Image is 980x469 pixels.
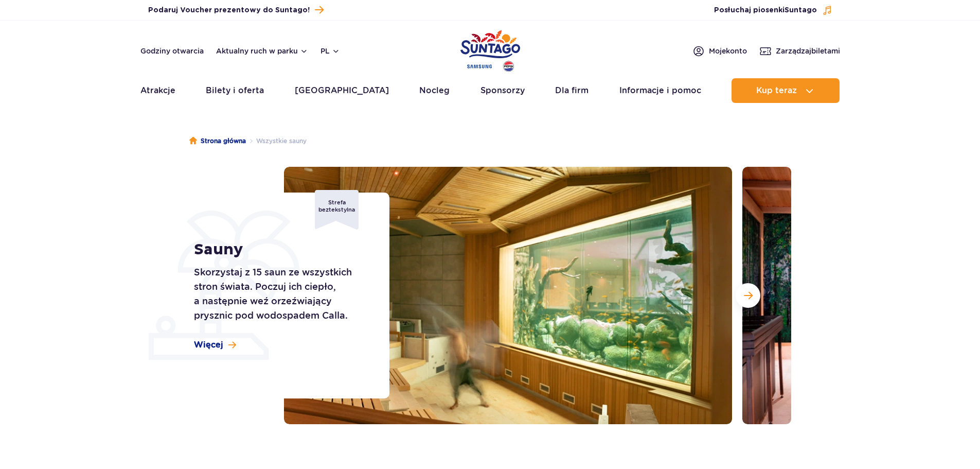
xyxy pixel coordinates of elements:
button: Kup teraz [732,78,840,103]
a: Godziny otwarcia [140,46,204,56]
a: Więcej [194,339,236,351]
span: Suntago [785,7,817,14]
a: Strona główna [189,136,246,146]
button: Posłuchaj piosenkiSuntago [714,5,832,15]
img: Sauna w strefie Relax z dużym akwarium na ścianie, przytulne wnętrze i drewniane ławki [284,167,732,424]
button: pl [320,46,340,56]
a: Park of Poland [460,26,520,73]
button: Następny slajd [736,283,760,308]
a: Sponsorzy [480,78,525,103]
span: Posłuchaj piosenki [714,5,817,15]
h1: Sauny [194,240,366,259]
span: Moje konto [709,46,747,56]
span: Podaruj Voucher prezentowy do Suntago! [148,5,310,15]
span: Zarządzaj biletami [776,46,840,56]
a: Informacje i pomoc [619,78,701,103]
li: Wszystkie sauny [246,136,307,146]
span: Kup teraz [756,86,797,95]
div: Strefa beztekstylna [315,190,359,230]
a: Mojekonto [692,45,747,57]
span: Więcej [194,339,223,351]
a: Zarządzajbiletami [759,45,840,57]
a: Dla firm [555,78,589,103]
button: Aktualny ruch w parku [216,47,308,55]
a: Nocleg [419,78,450,103]
a: Atrakcje [140,78,175,103]
p: Skorzystaj z 15 saun ze wszystkich stron świata. Poczuj ich ciepło, a następnie weź orzeźwiający ... [194,265,366,323]
a: Podaruj Voucher prezentowy do Suntago! [148,3,324,17]
a: Bilety i oferta [206,78,264,103]
a: [GEOGRAPHIC_DATA] [295,78,389,103]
